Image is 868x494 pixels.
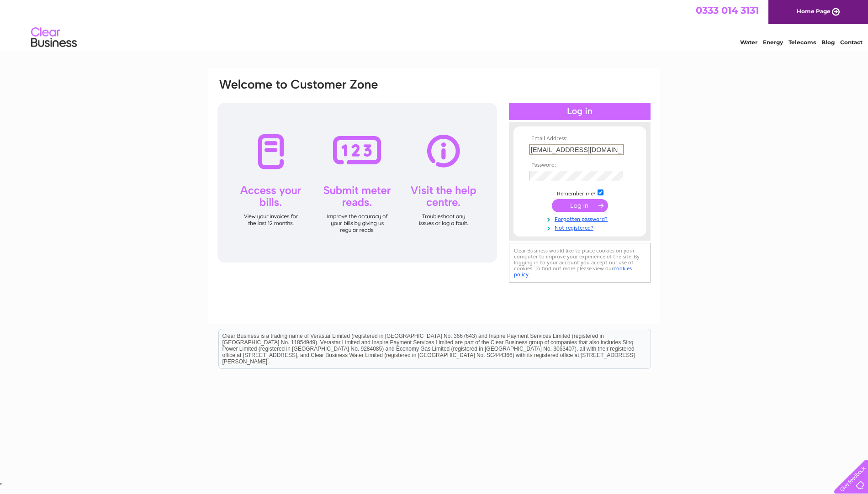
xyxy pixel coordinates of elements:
[527,136,633,142] th: Email Address:
[509,243,651,283] div: Clear Business would like to place cookies on your computer to improve your experience of the sit...
[789,39,816,46] a: Telecoms
[552,199,608,212] input: Submit
[527,162,633,168] th: Password:
[529,223,633,231] a: Not registered?
[763,39,783,46] a: Energy
[219,5,651,44] div: Clear Business is a trading name of Verastar Limited (registered in [GEOGRAPHIC_DATA] No. 3667643...
[696,5,759,16] a: 0333 014 3131
[740,39,757,46] a: Water
[529,214,633,223] a: Forgotten password?
[840,39,863,46] a: Contact
[527,188,633,197] td: Remember me?
[31,24,77,52] img: logo.png
[514,265,632,278] a: cookies policy
[821,39,835,46] a: Blog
